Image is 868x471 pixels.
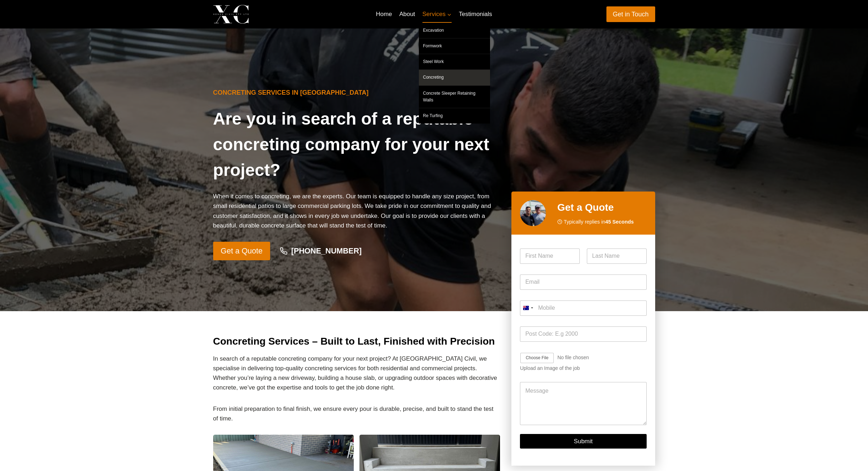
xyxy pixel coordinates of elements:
input: Last Name [587,248,647,264]
span: Typically replies in [564,218,634,226]
nav: Primary Navigation [372,6,496,23]
a: Get a Quote [213,242,270,260]
span: Get a Quote [221,245,263,257]
p: In search of a reputable concreting company for your next project? At [GEOGRAPHIC_DATA] Civil, we... [213,354,500,393]
div: Upload an Image of the job [520,365,646,371]
input: Email [520,274,646,290]
h1: Are you in search of a reputable concreting company for your next project? [213,106,500,183]
a: About [396,6,419,23]
a: Concreting [419,70,490,85]
a: Re Turfing [419,108,490,124]
h6: Concreting Services in [GEOGRAPHIC_DATA] [213,88,500,98]
a: Excavation [419,23,490,38]
h2: Get a Quote [557,200,647,215]
a: Formwork [419,38,490,54]
strong: 45 Seconds [605,219,634,225]
a: Concrete Sleeper Retaining Walls [419,86,490,108]
h2: Concreting Services – Built to Last, Finished with Precision [213,334,500,349]
input: Post Code: E.g 2000 [520,326,646,342]
p: From initial preparation to final finish, we ensure every pour is durable, precise, and built to ... [213,404,500,423]
input: Mobile [520,300,646,316]
input: First Name [520,248,580,264]
a: Testimonials [455,6,496,23]
p: When it comes to concreting, we are the experts. Our team is equipped to handle any size project,... [213,192,500,230]
a: Steel Work [419,54,490,69]
strong: [PHONE_NUMBER] [291,246,362,255]
button: Child menu of Services [419,6,456,23]
a: Xenos Civil [213,5,305,23]
p: Xenos Civil [255,9,305,20]
button: Submit [520,434,646,449]
button: Selected country [520,300,536,316]
a: Get in Touch [606,6,655,22]
a: [PHONE_NUMBER] [273,243,368,259]
img: Xenos Civil [213,5,249,23]
a: Home [372,6,396,23]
